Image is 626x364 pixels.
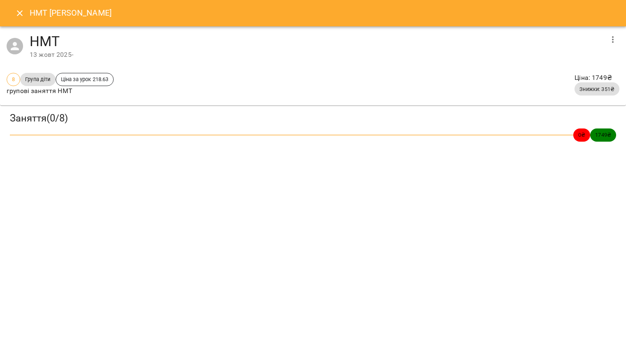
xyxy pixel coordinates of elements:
[30,33,603,50] h4: НМТ
[7,75,20,83] span: 8
[7,86,114,96] p: групові заняття НМТ
[56,75,114,83] span: Ціна за урок 218.63
[30,50,603,60] div: 13 жовт 2025 -
[20,75,55,83] span: Група діти
[30,7,112,19] h6: НМТ [PERSON_NAME]
[10,112,616,125] h3: Заняття ( 0 / 8 )
[575,73,619,83] p: Ціна : 1749 ₴
[573,131,590,139] span: 0 ₴
[575,85,619,93] span: Знижки: 351₴
[590,131,616,139] span: 1749 ₴
[10,3,30,23] button: Close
